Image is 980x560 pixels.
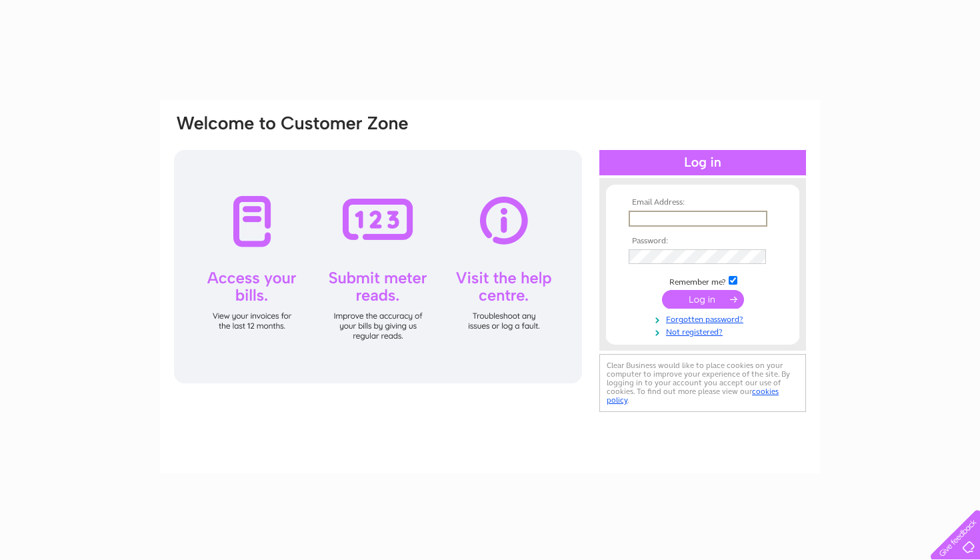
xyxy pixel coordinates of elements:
a: Not registered? [629,325,780,337]
th: Password: [625,237,780,246]
div: Clear Business would like to place cookies on your computer to improve your experience of the sit... [599,354,806,412]
input: Submit [662,290,744,309]
a: Forgotten password? [629,312,780,325]
th: Email Address: [625,198,780,207]
a: cookies policy [607,387,779,405]
td: Remember me? [625,274,780,287]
